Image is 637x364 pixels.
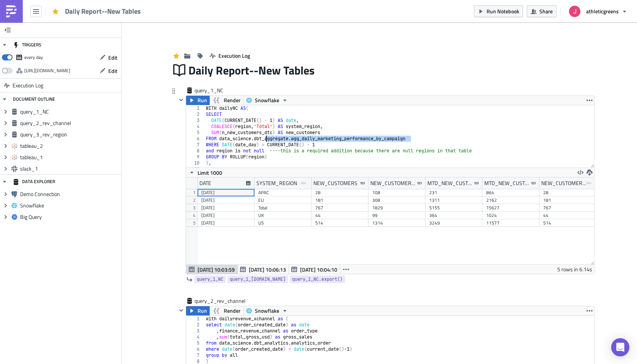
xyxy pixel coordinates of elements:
button: Run [186,96,210,105]
div: SYSTEM_REGION [256,177,297,189]
strong: {{ query_1_[DOMAIN_NAME][2].NEW_CUSTOMERS_F }} [53,53,195,59]
div: 44 [315,212,365,219]
button: Hide content [177,306,186,315]
div: 514 [315,219,365,227]
div: [DATE] [201,204,251,212]
p: : We acquired new customers, to plan. MTD, we've acquired new customers, which is to plan. [3,53,380,71]
div: DATE [199,177,211,189]
span: tableau_1 [20,154,119,161]
span: Execution Log [13,79,43,92]
span: Execution Log [218,52,250,60]
div: 15627 [486,204,536,212]
button: [DATE] 10:03:59 [186,265,238,274]
span: Run [198,96,207,105]
div: 4 [186,123,204,130]
span: Daily Report--New Tables [188,63,315,78]
div: 2162 [486,196,536,204]
div: NEW_CUSTOMERS_PLAN [370,177,417,189]
strong: {{ query_1_[DOMAIN_NAME][4].NEW_CUSTOMERS_F }} [43,82,185,88]
div: APAC [258,189,308,196]
div: MTD_NEW_CUSTOMERS [427,177,474,189]
div: 514 [543,219,593,227]
span: query_2_rev_channel [194,297,246,305]
span: query_2_rev_channel [20,120,119,127]
strong: NA [3,82,11,88]
a: CLT dashboard [19,20,55,26]
div: 308 [372,196,422,204]
div: 9 [186,154,204,160]
span: query_1_[DOMAIN_NAME] [230,275,286,283]
a: query_1_[DOMAIN_NAME] [228,275,288,283]
div: UK [258,212,308,219]
div: [DATE] [201,219,251,227]
span: [DATE] 10:04:10 [300,266,337,274]
div: 3 [186,328,204,334]
img: PushMetrics [5,5,17,17]
div: 11 [186,166,204,172]
span: Share [539,7,553,15]
p: Link to [3,28,380,34]
div: 767 [543,204,593,212]
div: 1314 [372,219,422,227]
button: Execution Log [206,50,254,62]
div: 28 [543,189,593,196]
div: NEW_CUSTOMERS_F [541,177,586,189]
button: Edit [96,65,121,77]
span: query_1_NC.export() [292,275,343,283]
div: 28 [315,189,365,196]
button: Run Notebook [474,5,523,17]
button: Snowflake [243,306,291,315]
span: Run Notebook [487,7,519,15]
div: 99 [372,212,422,219]
div: 2 [186,111,204,117]
div: 7 [186,142,204,148]
p: Hi team, see below for performance [DATE], . Please see the attached dashboards for performance m... [3,3,380,9]
span: Snowflake [20,202,119,209]
div: 1829 [372,204,422,212]
div: 7 [186,352,204,358]
div: 1 [186,105,204,111]
div: 181 [543,196,593,204]
strong: {{ query_1_[DOMAIN_NAME][2].TO_PLAN }}% [232,53,348,59]
div: Open Intercom Messenger [611,338,629,356]
span: Run [198,306,207,315]
div: DOCUMENT OUTLINE [13,92,55,106]
p: 📌 [3,45,380,51]
button: Render [209,96,244,105]
div: 6 [186,346,204,352]
button: Limit 1000 [186,168,225,177]
span: [DATE] 10:03:59 [198,266,235,274]
div: 4 [186,334,204,340]
button: Share [527,5,556,17]
span: Limit 1000 [198,169,222,177]
p: Link to [3,20,380,26]
strong: {{ query_1_[DOMAIN_NAME][4].MTD_NEW_CUSTOMERS_F }} [38,88,194,94]
div: https://pushmetrics.io/api/v1/report/E7L6B28Lq1/webhook?token=c0a5d8c88fb4474fbace1075d1c85e19 [24,65,70,76]
a: query_1_NC [194,275,226,283]
span: query_1_NC [20,108,119,115]
span: Render [224,96,240,105]
button: Run [186,306,210,315]
button: [DATE] 10:06:13 [237,265,289,274]
div: US [258,219,308,227]
div: [DATE] [201,189,251,196]
span: Edit [108,54,117,62]
span: [DATE] 10:06:13 [249,266,286,274]
strong: {{ query_1_[DOMAIN_NAME][4].TO_PLAN }}% [223,82,338,88]
div: 10 [186,160,204,166]
div: [DATE] [201,212,251,219]
div: 1024 [486,212,536,219]
div: 767 [315,204,365,212]
span: Edit [108,67,117,75]
div: 2 [186,322,204,328]
div: EU [258,196,308,204]
button: athleticgreens [564,3,631,20]
strong: {{ query_1_[DOMAIN_NAME][0].DATE }} [107,3,207,9]
span: tableau_2 [20,142,119,149]
div: DATA EXPLORER [13,175,55,188]
span: Snowflake [255,306,279,315]
span: athleticgreens [586,7,619,15]
div: MTD_NEW_CUSTOMERS_PLAN [484,177,531,189]
a: Amazon dashboard [19,28,65,34]
div: Total [258,204,308,212]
